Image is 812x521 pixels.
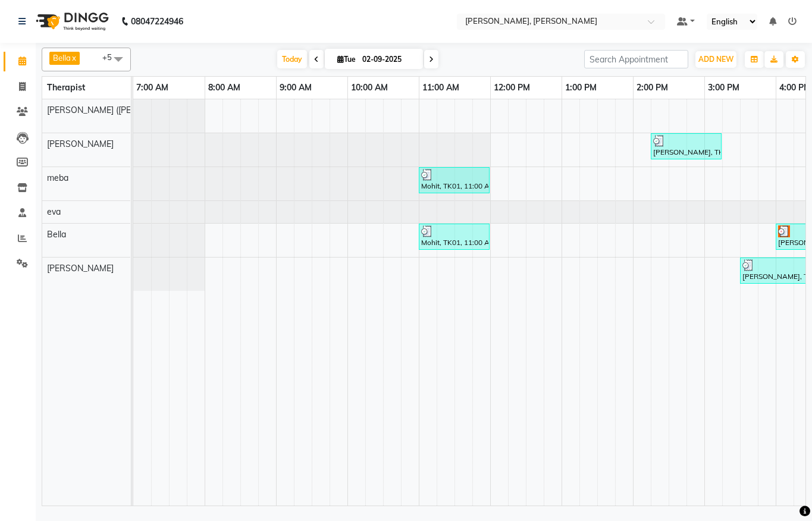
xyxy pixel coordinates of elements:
img: logo [30,5,112,38]
a: 10:00 AM [348,79,391,96]
a: 11:00 AM [419,79,462,96]
span: meba [47,172,68,183]
a: 2:00 PM [634,79,671,96]
div: Mohit, TK01, 11:00 AM-12:00 PM, Javanese Pampering - 60 Mins [420,225,488,248]
div: [PERSON_NAME], TK04, 03:30 PM-04:30 PM, Swedish De-Stress - 60 Mins [741,259,810,282]
a: 3:00 PM [705,79,742,96]
span: eva [47,206,61,217]
span: ADD NEW [698,55,733,64]
input: Search Appointment [584,50,688,68]
a: 7:00 AM [133,79,171,96]
b: 08047224946 [131,5,183,38]
span: Bella [53,53,71,62]
input: 2025-09-02 [359,51,418,68]
button: ADD NEW [695,51,736,68]
a: 8:00 AM [205,79,243,96]
a: x [71,53,76,62]
span: [PERSON_NAME] [47,263,114,274]
a: 12:00 PM [491,79,533,96]
span: Therapist [47,82,85,93]
a: 1:00 PM [562,79,600,96]
span: Today [277,50,307,68]
a: 9:00 AM [277,79,315,96]
span: Tue [334,55,359,64]
span: [PERSON_NAME] [47,139,114,149]
span: Bella [47,229,66,240]
span: [PERSON_NAME] ([PERSON_NAME]) [47,105,187,115]
div: Mohit, TK01, 11:00 AM-12:00 PM, Javanese Pampering - 60 Mins [420,169,488,192]
div: [PERSON_NAME], TK02, 02:15 PM-03:15 PM, Swedish De-Stress - 60 Mins [652,135,720,158]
